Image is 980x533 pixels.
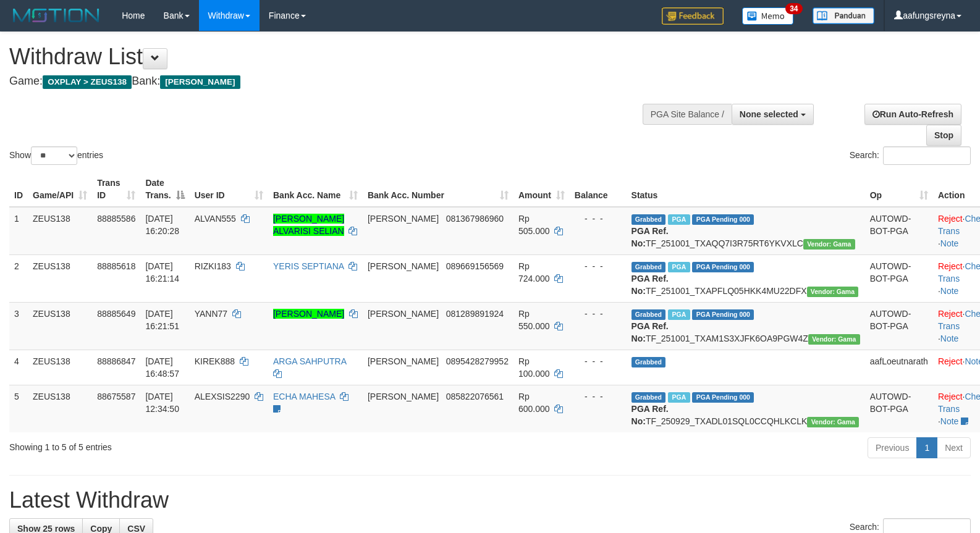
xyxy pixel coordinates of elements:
input: Search: [883,146,971,165]
td: 1 [9,207,28,255]
label: Search: [850,146,971,165]
td: AUTOWD-BOT-PGA [865,207,933,255]
span: [DATE] 16:48:57 [145,356,179,379]
div: - - - [575,390,622,403]
span: [PERSON_NAME] [368,309,439,319]
a: Reject [938,356,963,366]
th: ID [9,172,28,207]
span: Copy 0895428279952 to clipboard [446,356,509,366]
a: Run Auto-Refresh [864,104,961,125]
th: Game/API: activate to sort column ascending [28,172,92,207]
span: Rp 550.000 [518,309,550,331]
a: Note [940,334,959,343]
span: Grabbed [632,214,666,225]
th: Bank Acc. Number: activate to sort column ascending [363,172,513,207]
a: Reject [938,392,963,401]
td: ZEUS138 [28,350,92,385]
span: Marked by aafanarl [668,309,690,320]
a: Next [937,437,971,458]
span: Rp 600.000 [518,392,550,414]
span: [PERSON_NAME] [368,214,439,224]
b: PGA Ref. No: [632,226,669,248]
a: Note [940,416,959,426]
span: Vendor URL: https://trx31.1velocity.biz [803,239,855,250]
img: panduan.png [813,7,874,24]
td: TF_250929_TXADL01SQL0CCQHLKCLK [627,385,865,432]
img: Feedback.jpg [662,7,724,25]
td: TF_251001_TXAPFLQ05HKK4MU22DFX [627,254,865,302]
span: PGA Pending [692,262,754,272]
img: MOTION_logo.png [9,6,103,25]
span: [DATE] 16:20:28 [145,214,179,236]
span: [PERSON_NAME] [368,392,439,401]
span: [PERSON_NAME] [368,261,439,271]
th: Date Trans.: activate to sort column descending [140,172,189,207]
span: PGA Pending [692,392,754,403]
span: None selected [740,109,798,119]
th: Amount: activate to sort column ascending [513,172,570,207]
span: 88885618 [97,261,135,271]
span: Rp 724.000 [518,261,550,283]
b: PGA Ref. No: [632,274,669,296]
h4: Game: Bank: [9,75,641,88]
a: Reject [938,309,963,319]
span: Grabbed [632,392,666,403]
span: KIREK888 [195,356,235,366]
b: PGA Ref. No: [632,404,669,426]
img: Button%20Memo.svg [742,7,794,25]
b: PGA Ref. No: [632,321,669,343]
span: [DATE] 16:21:51 [145,309,179,331]
td: 3 [9,302,28,350]
a: Note [940,238,959,248]
td: AUTOWD-BOT-PGA [865,254,933,302]
span: [PERSON_NAME] [368,356,439,366]
div: - - - [575,308,622,320]
a: Stop [926,125,961,146]
span: Marked by aafanarl [668,214,690,225]
label: Show entries [9,146,103,165]
span: 88885649 [97,309,135,319]
td: ZEUS138 [28,254,92,302]
div: PGA Site Balance / [643,104,732,125]
button: None selected [732,104,814,125]
span: YANN77 [195,309,227,319]
span: 88885586 [97,214,135,224]
a: [PERSON_NAME] [273,309,344,319]
td: ZEUS138 [28,207,92,255]
th: Op: activate to sort column ascending [865,172,933,207]
th: Bank Acc. Name: activate to sort column ascending [268,172,363,207]
td: ZEUS138 [28,302,92,350]
td: ZEUS138 [28,385,92,432]
td: AUTOWD-BOT-PGA [865,385,933,432]
th: User ID: activate to sort column ascending [190,172,268,207]
span: 88675587 [97,392,135,401]
a: YERIS SEPTIANA [273,261,344,271]
select: Showentries [31,146,77,165]
span: Grabbed [632,262,666,272]
span: Vendor URL: https://trx31.1velocity.biz [807,417,859,427]
a: ECHA MAHESA [273,392,335,401]
span: OXPLAY > ZEUS138 [43,75,132,89]
h1: Withdraw List [9,44,641,69]
span: ALVAN555 [195,214,236,224]
th: Balance [570,172,627,207]
span: Marked by aafpengsreynich [668,392,690,403]
td: 2 [9,254,28,302]
td: 5 [9,385,28,432]
a: Reject [938,214,963,224]
div: - - - [575,355,622,367]
span: Vendor URL: https://trx31.1velocity.biz [808,334,860,345]
span: [DATE] 12:34:50 [145,392,179,414]
div: Showing 1 to 5 of 5 entries [9,436,399,453]
span: Rp 100.000 [518,356,550,379]
a: 1 [916,437,937,458]
a: Previous [868,437,917,458]
div: - - - [575,212,622,225]
h1: Latest Withdraw [9,488,971,513]
span: Copy 081367986960 to clipboard [446,214,504,224]
span: [PERSON_NAME] [160,75,240,89]
span: RIZKI183 [195,261,231,271]
span: [DATE] 16:21:14 [145,261,179,283]
td: TF_251001_TXAM1S3XJFK6OA9PGW4Z [627,302,865,350]
span: Copy 085822076561 to clipboard [446,392,504,401]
